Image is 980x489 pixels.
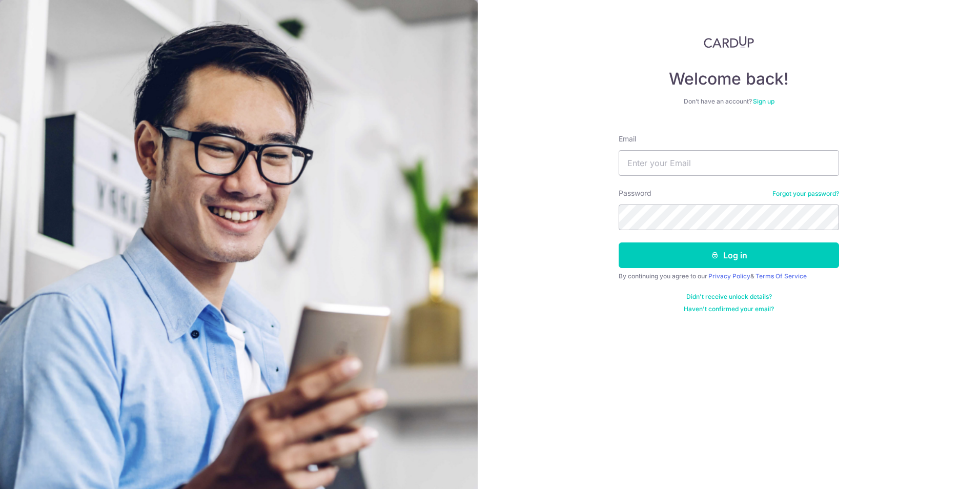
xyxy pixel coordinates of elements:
[619,69,839,89] h4: Welcome back!
[619,188,651,198] label: Password
[619,134,636,144] label: Email
[619,97,839,106] div: Don’t have an account?
[756,272,807,280] a: Terms Of Service
[704,36,754,48] img: CardUp Logo
[619,272,839,280] div: By continuing you agree to our &
[684,305,774,313] a: Haven't confirmed your email?
[619,150,839,176] input: Enter your Email
[772,190,839,198] a: Forgot your password?
[619,242,839,268] button: Log in
[753,97,774,105] a: Sign up
[686,293,772,301] a: Didn't receive unlock details?
[708,272,750,280] a: Privacy Policy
